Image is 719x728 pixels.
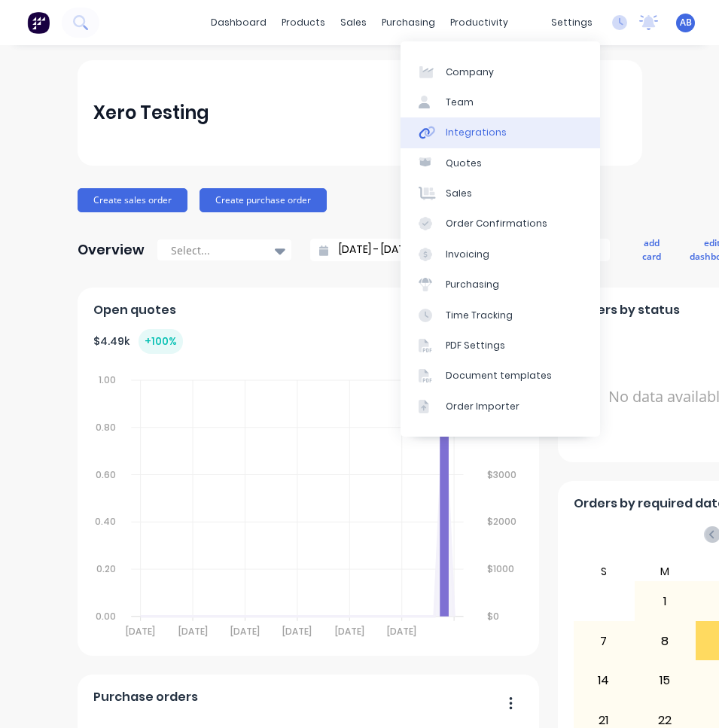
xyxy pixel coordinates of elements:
[387,625,416,638] tspan: [DATE]
[78,188,187,212] button: Create sales order
[573,562,635,580] div: S
[446,157,482,170] div: Quotes
[446,65,494,79] div: Company
[96,562,116,575] tspan: 0.20
[96,610,116,623] tspan: 0.00
[635,562,696,580] div: M
[446,369,552,382] div: Document templates
[93,329,183,354] div: $ 4.49k
[401,209,600,239] a: Order Confirmations
[574,301,680,319] span: Orders by status
[635,662,696,699] div: 15
[96,468,116,481] tspan: 0.60
[203,11,274,34] a: dashboard
[93,301,176,319] span: Open quotes
[401,239,600,270] a: Invoicing
[446,187,472,200] div: Sales
[333,11,374,34] div: sales
[635,583,696,620] div: 1
[126,625,155,638] tspan: [DATE]
[200,188,327,212] button: Create purchase order
[401,56,600,87] a: Company
[446,126,507,139] div: Integrations
[282,625,312,638] tspan: [DATE]
[401,361,600,391] a: Document templates
[446,217,547,230] div: Order Confirmations
[78,235,145,265] div: Overview
[446,400,519,413] div: Order Importer
[574,623,634,660] div: 7
[574,662,634,699] div: 14
[93,98,209,128] div: Xero Testing
[274,11,333,34] div: products
[401,391,600,422] a: Order Importer
[446,339,505,352] div: PDF Settings
[96,421,116,434] tspan: 0.80
[93,688,198,706] span: Purchase orders
[401,270,600,300] a: Purchasing
[99,373,116,386] tspan: 1.00
[139,329,183,354] div: + 100 %
[27,11,50,34] img: Factory
[446,309,513,322] div: Time Tracking
[487,562,514,575] tspan: $1000
[401,148,600,178] a: Quotes
[374,11,443,34] div: purchasing
[401,87,600,117] a: Team
[230,625,260,638] tspan: [DATE]
[178,625,208,638] tspan: [DATE]
[487,610,499,623] tspan: $0
[95,515,116,528] tspan: 0.40
[443,11,516,34] div: productivity
[635,623,696,660] div: 8
[401,330,600,361] a: PDF Settings
[446,278,499,291] div: Purchasing
[544,11,600,34] div: settings
[401,300,600,330] a: Time Tracking
[446,96,474,109] div: Team
[487,515,516,528] tspan: $2000
[487,468,516,481] tspan: $3000
[632,233,671,267] button: add card
[401,178,600,209] a: Sales
[335,625,364,638] tspan: [DATE]
[680,16,692,29] span: AB
[446,248,489,261] div: Invoicing
[401,117,600,148] a: Integrations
